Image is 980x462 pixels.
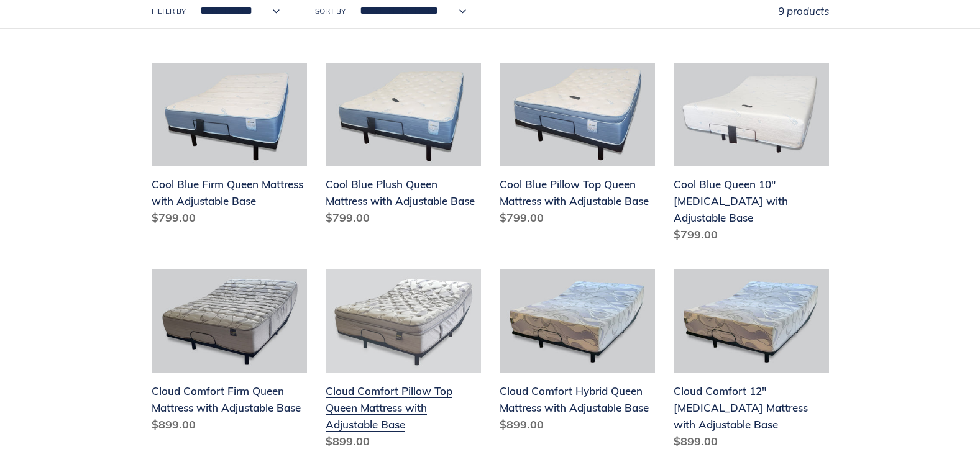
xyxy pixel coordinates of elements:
a: Cloud Comfort Pillow Top Queen Mattress with Adjustable Base [326,269,481,455]
a: Cloud Comfort Firm Queen Mattress with Adjustable Base [152,269,307,438]
a: Cool Blue Firm Queen Mattress with Adjustable Base [152,63,307,231]
a: Cloud Comfort 12" Memory Foam Mattress with Adjustable Base [674,269,829,455]
a: Cool Blue Queen 10" Memory Foam with Adjustable Base [674,63,829,248]
a: Cool Blue Pillow Top Queen Mattress with Adjustable Base [500,63,655,231]
label: Sort by [315,6,346,17]
label: Filter by [152,6,186,17]
a: Cool Blue Plush Queen Mattress with Adjustable Base [326,63,481,231]
a: Cloud Comfort Hybrid Queen Mattress with Adjustable Base [500,269,655,438]
span: 9 products [778,4,829,17]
